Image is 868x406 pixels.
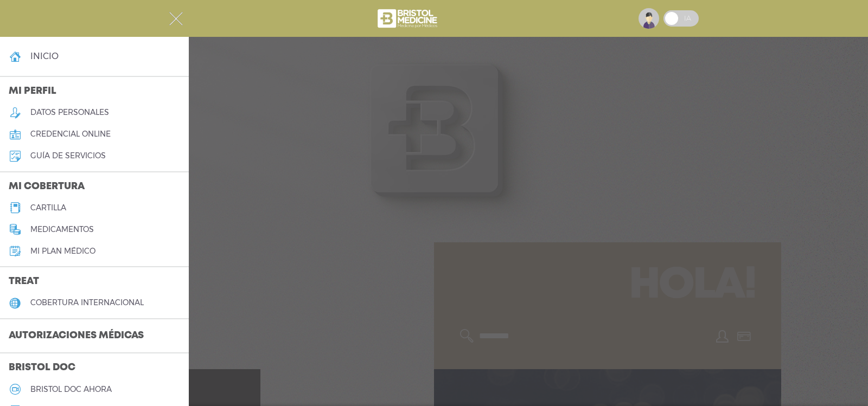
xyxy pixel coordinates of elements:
h5: cartilla [30,203,66,212]
h5: credencial online [30,130,111,139]
h5: medicamentos [30,225,94,234]
img: Cober_menu-close-white.svg [169,12,183,25]
h5: Mi plan médico [30,247,95,256]
img: bristol-medicine-blanco.png [376,5,441,31]
img: profile-placeholder.svg [639,8,659,29]
h5: Bristol doc ahora [30,385,112,394]
h4: inicio [30,51,59,61]
h5: cobertura internacional [30,298,144,307]
h5: datos personales [30,108,109,117]
h5: guía de servicios [30,151,106,160]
